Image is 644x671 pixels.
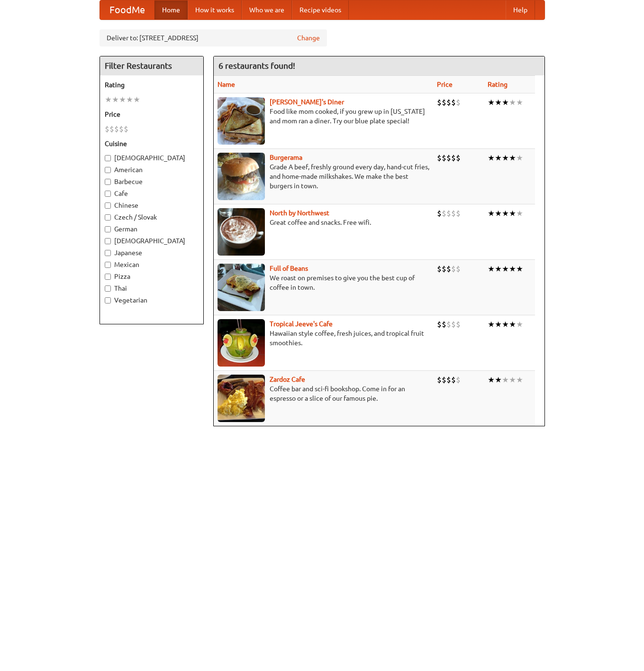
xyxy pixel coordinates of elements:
[506,0,535,19] a: Help
[456,97,461,108] li: $
[242,0,292,19] a: Who we are
[218,61,295,70] ng-pluralize: 6 restaurants found!
[112,94,119,105] li: ★
[218,319,265,367] img: jeeves.jpg
[105,262,111,268] input: Mexican
[495,375,502,385] li: ★
[502,97,509,108] li: ★
[218,264,265,311] img: beans.jpg
[516,264,523,274] li: ★
[105,167,111,173] input: American
[488,375,495,385] li: ★
[124,124,128,134] li: $
[502,319,509,330] li: ★
[456,264,461,274] li: $
[105,80,199,90] h5: Rating
[502,208,509,219] li: ★
[437,97,442,108] li: $
[105,274,111,280] input: Pizza
[451,375,456,385] li: $
[442,319,446,330] li: $
[495,319,502,330] li: ★
[188,0,242,19] a: How it works
[154,0,188,19] a: Home
[105,155,111,161] input: [DEMOGRAPHIC_DATA]
[509,375,516,385] li: ★
[133,94,140,105] li: ★
[509,97,516,108] li: ★
[446,264,451,274] li: $
[451,97,456,108] li: $
[105,139,199,148] h5: Cuisine
[516,375,523,385] li: ★
[488,153,495,163] li: ★
[442,375,446,385] li: $
[218,153,265,200] img: burgerama.jpg
[105,272,199,281] label: Pizza
[495,153,502,163] li: ★
[105,94,112,105] li: ★
[105,153,199,163] label: [DEMOGRAPHIC_DATA]
[488,97,495,108] li: ★
[488,319,495,330] li: ★
[446,97,451,108] li: $
[516,208,523,219] li: ★
[105,212,199,222] label: Czech / Slovak
[437,264,442,274] li: $
[456,375,461,385] li: $
[105,214,111,221] input: Czech / Slovak
[105,177,199,186] label: Barbecue
[495,208,502,219] li: ★
[297,33,320,43] a: Change
[451,264,456,274] li: $
[437,319,442,330] li: $
[218,208,265,256] img: north.jpg
[437,208,442,219] li: $
[456,319,461,330] li: $
[437,153,442,163] li: $
[502,153,509,163] li: ★
[105,191,111,197] input: Cafe
[502,264,509,274] li: ★
[270,265,308,272] a: Full of Beans
[446,375,451,385] li: $
[218,329,429,348] p: Hawaiian style coffee, fresh juices, and tropical fruit smoothies.
[488,264,495,274] li: ★
[105,285,111,292] input: Thai
[516,319,523,330] li: ★
[218,218,429,227] p: Great coffee and snacks. Free wifi.
[105,202,111,209] input: Chinese
[105,250,111,256] input: Japanese
[442,264,446,274] li: $
[509,264,516,274] li: ★
[100,0,154,19] a: FoodMe
[270,98,344,106] a: [PERSON_NAME]'s Diner
[105,201,199,210] label: Chinese
[270,320,333,328] a: Tropical Jeeve's Cafe
[100,29,327,46] div: Deliver to: [STREET_ADDRESS]
[100,56,203,75] h4: Filter Restaurants
[105,284,199,293] label: Thai
[292,0,349,19] a: Recipe videos
[105,297,111,303] input: Vegetarian
[437,81,453,88] a: Price
[270,209,329,217] a: North by Northwest
[119,124,124,134] li: $
[516,153,523,163] li: ★
[218,107,429,126] p: Food like mom cooked, if you grew up in [US_STATE] and mom ran a diner. Try our blue plate special!
[456,153,461,163] li: $
[114,124,119,134] li: $
[105,224,199,234] label: German
[105,189,199,198] label: Cafe
[105,295,199,305] label: Vegetarian
[495,97,502,108] li: ★
[105,238,111,244] input: [DEMOGRAPHIC_DATA]
[105,179,111,185] input: Barbecue
[509,153,516,163] li: ★
[495,264,502,274] li: ★
[446,153,451,163] li: $
[218,375,265,422] img: zardoz.jpg
[218,97,265,145] img: sallys.jpg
